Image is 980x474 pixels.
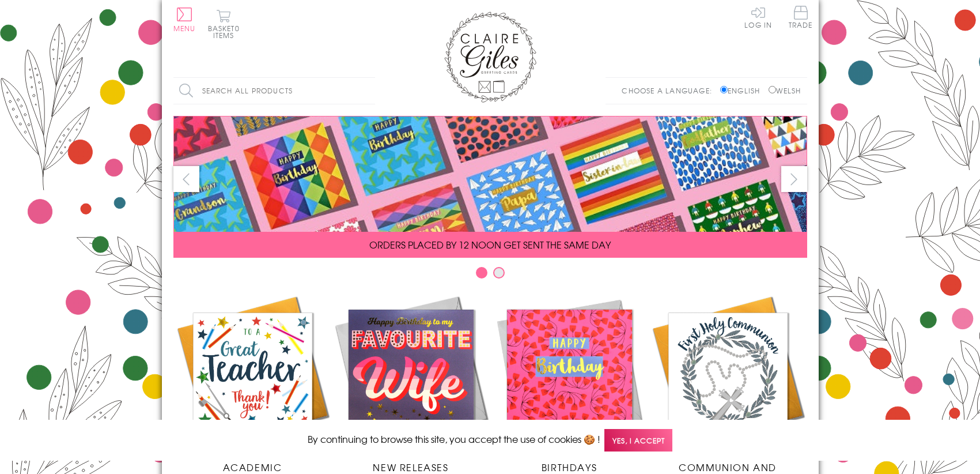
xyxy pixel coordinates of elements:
[373,460,448,474] span: New Releases
[173,7,196,32] button: Menu
[789,6,813,31] a: Trade
[173,78,375,104] input: Search all products
[769,85,801,96] label: Welsh
[789,6,813,28] span: Trade
[604,429,672,452] span: Yes, I accept
[542,460,597,474] span: Birthdays
[213,23,240,40] span: 0 items
[332,293,490,474] a: New Releases
[622,85,718,96] p: Choose a language:
[720,85,766,96] label: English
[173,23,196,33] span: Menu
[369,238,611,251] span: ORDERS PLACED BY 12 NOON GET SENT THE SAME DAY
[476,267,487,279] button: Carousel Page 1 (Current Slide)
[744,6,772,28] a: Log In
[208,9,240,39] button: Basket0 items
[781,166,807,192] button: next
[364,78,375,104] input: Search
[173,293,332,474] a: Academic
[720,86,728,93] input: English
[769,86,776,93] input: Welsh
[223,460,282,474] span: Academic
[490,293,649,474] a: Birthdays
[444,12,536,103] img: Claire Giles Greetings Cards
[493,267,505,279] button: Carousel Page 2
[173,266,807,284] div: Carousel Pagination
[173,166,199,192] button: prev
